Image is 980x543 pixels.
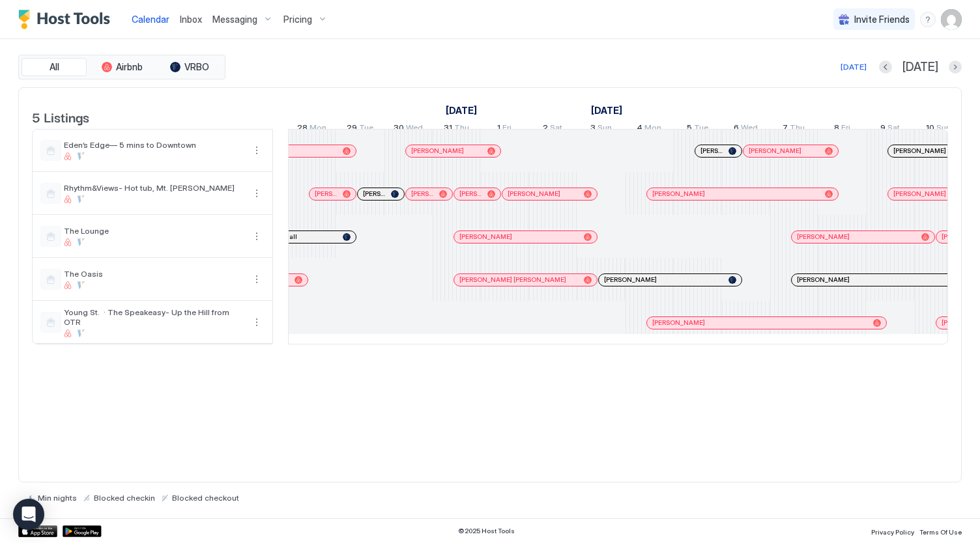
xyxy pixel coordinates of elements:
[942,232,964,241] span: [PERSON_NAME]
[132,14,169,25] span: Calendar
[652,318,705,327] span: [PERSON_NAME]
[315,189,338,198] span: [PERSON_NAME]
[871,528,914,536] span: Privacy Policy
[588,101,626,120] a: August 1, 2025
[550,122,562,136] span: Sat
[454,122,469,136] span: Thu
[502,122,512,136] span: Fri
[359,122,373,136] span: Tue
[64,269,244,279] span: The Oasis
[831,120,854,139] a: August 8, 2025
[902,60,938,75] span: [DATE]
[684,120,712,139] a: August 5, 2025
[394,122,404,136] span: 30
[879,61,892,74] button: Previous month
[926,122,934,136] span: 10
[644,122,661,136] span: Mon
[440,120,472,139] a: July 31, 2025
[604,275,657,284] span: [PERSON_NAME]
[790,122,805,136] span: Thu
[22,58,87,76] button: All
[63,525,102,537] div: Google Play Store
[363,189,386,198] span: [PERSON_NAME]
[590,122,596,136] span: 3
[64,307,244,327] span: Young St. · The Speakeasy- Up the Hill from OTR
[749,146,801,155] span: [PERSON_NAME]
[494,120,515,139] a: August 1, 2025
[38,493,77,503] span: Min nights
[841,61,867,73] div: [DATE]
[249,143,265,158] div: menu
[700,146,723,155] span: [PERSON_NAME]
[18,55,225,79] div: tab-group
[249,143,265,158] button: More options
[919,528,962,536] span: Terms Of Use
[64,226,244,236] span: The Lounge
[249,314,265,330] div: menu
[297,122,308,136] span: 28
[184,61,209,73] span: VRBO
[854,14,910,25] span: Invite Friends
[839,59,869,75] button: [DATE]
[458,527,515,535] span: © 2025 Host Tools
[459,232,512,241] span: [PERSON_NAME]
[459,189,482,198] span: [PERSON_NAME]
[249,271,265,287] button: More options
[343,120,377,139] a: July 29, 2025
[734,122,739,136] span: 6
[652,189,705,198] span: [PERSON_NAME]
[249,271,265,287] div: menu
[390,120,426,139] a: July 30, 2025
[411,189,434,198] span: [PERSON_NAME]
[442,101,480,120] a: July 8, 2025
[94,493,155,503] span: Blocked checkin
[249,186,265,201] button: More options
[18,10,116,29] a: Host Tools Logo
[877,120,903,139] a: August 9, 2025
[294,120,330,139] a: July 28, 2025
[637,122,642,136] span: 4
[687,122,692,136] span: 5
[887,122,900,136] span: Sat
[347,122,357,136] span: 29
[406,122,423,136] span: Wed
[893,146,946,155] span: [PERSON_NAME]
[633,120,665,139] a: August 4, 2025
[741,122,758,136] span: Wed
[444,122,452,136] span: 31
[18,525,57,537] a: App Store
[543,122,548,136] span: 2
[949,61,962,74] button: Next month
[249,314,265,330] button: More options
[116,61,143,73] span: Airbnb
[919,524,962,538] a: Terms Of Use
[797,232,850,241] span: [PERSON_NAME]
[508,189,560,198] span: [PERSON_NAME]
[598,122,612,136] span: Sun
[783,122,788,136] span: 7
[180,12,202,26] a: Inbox
[172,493,239,503] span: Blocked checkout
[64,140,244,150] span: Eden’s Edge— 5 mins to Downtown
[32,107,89,126] span: 5 Listings
[841,122,850,136] span: Fri
[779,120,808,139] a: August 7, 2025
[694,122,708,136] span: Tue
[283,14,312,25] span: Pricing
[411,146,464,155] span: [PERSON_NAME]
[50,61,59,73] span: All
[923,120,954,139] a: August 10, 2025
[497,122,500,136] span: 1
[64,183,244,193] span: Rhythm&Views- Hot tub, Mt. [PERSON_NAME]
[834,122,839,136] span: 8
[212,14,257,25] span: Messaging
[13,499,44,530] div: Open Intercom Messenger
[540,120,566,139] a: August 2, 2025
[249,229,265,244] button: More options
[587,120,615,139] a: August 3, 2025
[871,524,914,538] a: Privacy Policy
[249,186,265,201] div: menu
[89,58,154,76] button: Airbnb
